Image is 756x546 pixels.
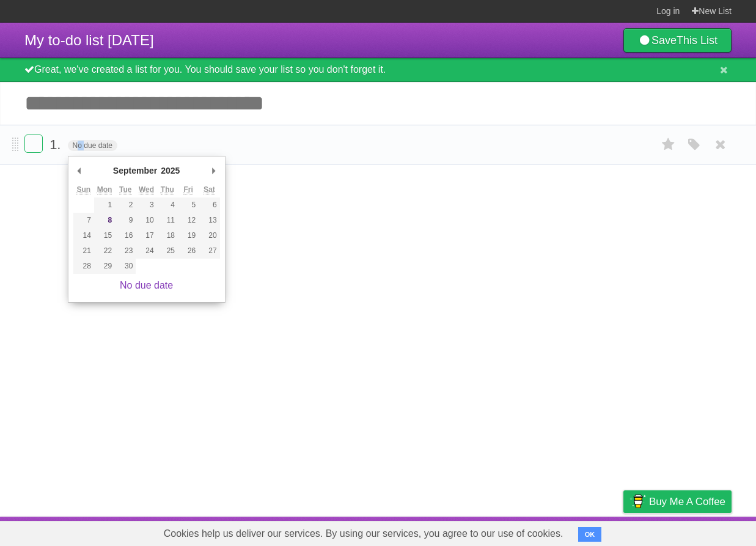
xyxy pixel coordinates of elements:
abbr: Wednesday [139,185,154,194]
button: 18 [157,228,178,243]
button: 23 [115,243,136,259]
button: 28 [73,259,94,274]
button: 15 [94,228,115,243]
button: 7 [73,213,94,228]
abbr: Tuesday [119,185,131,194]
button: 26 [178,243,199,259]
a: No due date [120,280,173,290]
b: This List [677,34,717,46]
button: 8 [94,213,115,228]
span: My to-do list [DATE] [24,32,154,48]
button: 11 [157,213,178,228]
button: 12 [178,213,199,228]
span: 1. [50,137,64,152]
button: 16 [115,228,136,243]
button: OK [578,527,602,542]
button: 2 [115,197,136,213]
button: 14 [73,228,94,243]
button: 30 [115,259,136,274]
abbr: Thursday [161,185,174,194]
span: Cookies help us deliver our services. By using our services, you agree to our use of cookies. [152,522,576,546]
a: Suggest a feature [655,520,732,543]
a: Buy me a coffee [623,490,732,513]
a: Terms [566,520,593,543]
button: Next Month [208,161,220,180]
button: 13 [199,213,219,228]
button: Previous Month [73,161,86,180]
span: Buy me a coffee [649,491,725,512]
button: 29 [94,259,115,274]
div: September [111,161,159,180]
span: No due date [68,140,117,151]
button: 20 [199,228,219,243]
button: 24 [136,243,156,259]
div: 2025 [159,161,182,180]
img: Buy me a coffee [629,491,646,512]
a: Privacy [607,520,639,543]
a: Developers [501,520,551,543]
label: Star task [657,135,680,155]
abbr: Saturday [204,185,215,194]
button: 17 [136,228,156,243]
button: 27 [199,243,219,259]
button: 3 [136,197,156,213]
button: 22 [94,243,115,259]
a: About [461,520,486,543]
button: 19 [178,228,199,243]
a: SaveThis List [623,28,732,53]
button: 5 [178,197,199,213]
button: 25 [157,243,178,259]
abbr: Friday [183,185,193,194]
abbr: Monday [97,185,112,194]
button: 4 [157,197,178,213]
button: 1 [94,197,115,213]
button: 21 [73,243,94,259]
abbr: Sunday [76,185,90,194]
button: 10 [136,213,156,228]
label: Done [24,135,43,153]
button: 6 [199,197,219,213]
button: 9 [115,213,136,228]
